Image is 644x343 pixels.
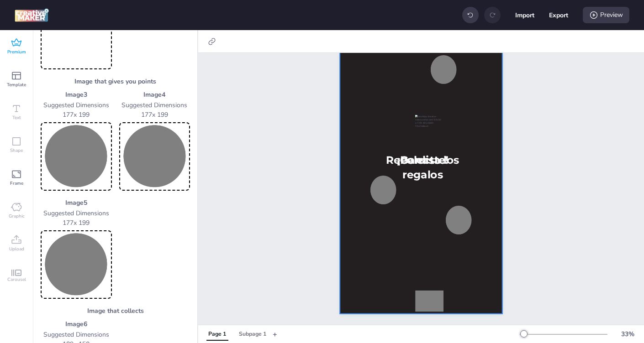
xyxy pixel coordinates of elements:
img: Preview [42,232,110,297]
span: Frame [10,180,23,187]
span: Shape [10,147,23,154]
span: Template [7,81,26,88]
p: Image 4 [119,90,190,99]
p: Suggested Dimensions [41,208,112,218]
p: 177 x 199 [41,218,112,228]
img: Preview [121,124,189,189]
img: Preview [42,124,110,189]
p: 177 x 199 [119,110,190,120]
p: Image 6 [41,319,112,329]
button: Export [549,5,568,25]
div: Page 1 [208,330,226,338]
span: Text [12,114,21,121]
span: Premium [7,48,26,56]
p: Image 3 [41,90,112,99]
p: Suggested Dimensions [41,100,112,110]
span: Upload [9,245,24,253]
span: Recolecta los regalos [386,153,459,181]
button: Import [515,5,534,25]
div: Preview [583,7,629,23]
span: Carousel [7,276,26,283]
p: Suggested Dimensions [119,100,190,110]
p: Suggested Dimensions [41,330,112,339]
div: Subpage 1 [239,330,266,338]
img: logo Creative Maker [15,8,49,22]
div: 33 % [617,329,639,339]
h3: Image that gives you points [41,77,190,86]
span: Graphic [9,213,25,220]
h3: Image that collects [41,306,190,316]
div: Tabs [202,326,273,342]
p: Image 5 [41,198,112,208]
img: Preview [42,3,110,68]
p: 177 x 199 [41,110,112,120]
button: + [273,326,277,342]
